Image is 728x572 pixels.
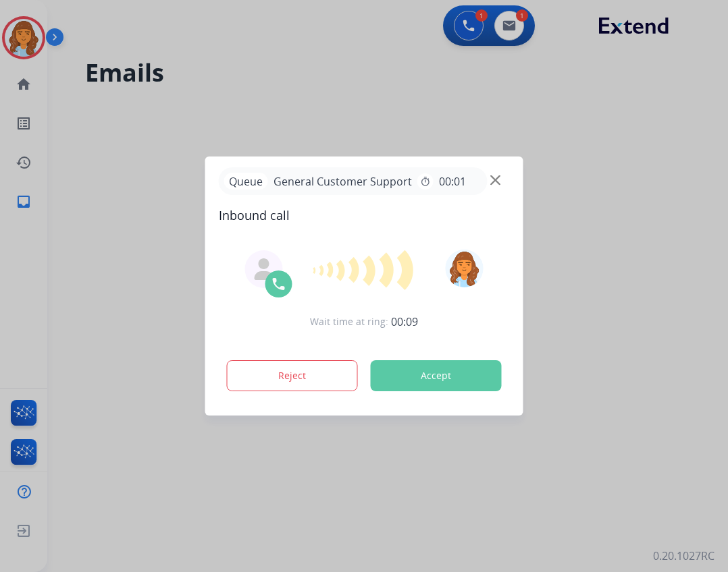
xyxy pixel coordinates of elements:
mat-icon: timer [420,176,431,187]
img: call-icon [271,276,287,292]
span: 00:09 [391,314,418,330]
button: Accept [371,360,502,391]
img: agent-avatar [253,258,275,280]
span: General Customer Support [268,173,417,190]
img: avatar [445,250,483,287]
span: Inbound call [219,206,510,225]
span: 00:01 [439,173,466,190]
img: close-button [490,175,500,185]
span: Wait time at ring: [310,315,388,328]
p: Queue [224,173,268,190]
button: Reject [227,360,358,391]
p: 0.20.1027RC [653,548,714,564]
